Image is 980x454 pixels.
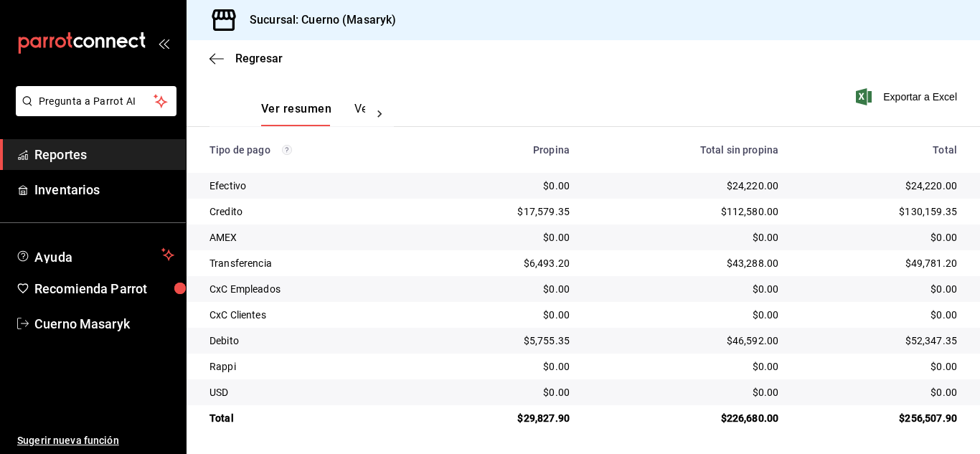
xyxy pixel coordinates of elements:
[158,37,169,49] button: open_drawer_menu
[209,334,415,348] div: Debito
[438,179,570,193] div: $0.00
[593,334,778,348] div: $46,592.00
[34,246,156,263] span: Ayuda
[438,282,570,296] div: $0.00
[438,256,570,270] div: $6,493.20
[801,308,957,322] div: $0.00
[438,144,570,156] div: Propina
[801,282,957,296] div: $0.00
[209,359,415,374] div: Rappi
[801,411,957,425] div: $256,507.90
[209,282,415,296] div: CxC Empleados
[235,52,283,65] span: Regresar
[34,279,174,298] span: Recomienda Parrot
[801,334,957,348] div: $52,347.35
[593,144,778,156] div: Total sin propina
[801,230,957,245] div: $0.00
[801,256,957,270] div: $49,781.20
[593,385,778,399] div: $0.00
[801,204,957,219] div: $130,159.35
[261,102,365,126] div: navigation tabs
[859,88,957,105] button: Exportar a Excel
[34,314,174,334] span: Cuerno Masaryk
[209,204,415,219] div: Credito
[438,204,570,219] div: $17,579.35
[34,145,174,164] span: Reportes
[593,230,778,245] div: $0.00
[593,359,778,374] div: $0.00
[593,204,778,219] div: $112,580.00
[209,385,415,399] div: USD
[209,179,415,193] div: Efectivo
[209,256,415,270] div: Transferencia
[238,11,396,29] h3: Sucursal: Cuerno (Masaryk)
[593,411,778,425] div: $226,680.00
[209,411,415,425] div: Total
[438,308,570,322] div: $0.00
[801,179,957,193] div: $24,220.00
[209,308,415,322] div: CxC Clientes
[39,94,154,109] span: Pregunta a Parrot AI
[438,230,570,245] div: $0.00
[801,385,957,399] div: $0.00
[593,256,778,270] div: $43,288.00
[801,144,957,156] div: Total
[593,282,778,296] div: $0.00
[593,179,778,193] div: $24,220.00
[261,102,331,126] button: Ver resumen
[354,102,408,126] button: Ver pagos
[438,385,570,399] div: $0.00
[209,230,415,245] div: AMEX
[282,145,292,155] svg: Los pagos realizados con Pay y otras terminales son montos brutos.
[438,359,570,374] div: $0.00
[801,359,957,374] div: $0.00
[34,180,174,199] span: Inventarios
[438,411,570,425] div: $29,827.90
[209,52,283,65] button: Regresar
[16,86,176,116] button: Pregunta a Parrot AI
[17,433,174,448] span: Sugerir nueva función
[10,104,176,119] a: Pregunta a Parrot AI
[209,144,415,156] div: Tipo de pago
[438,334,570,348] div: $5,755.35
[593,308,778,322] div: $0.00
